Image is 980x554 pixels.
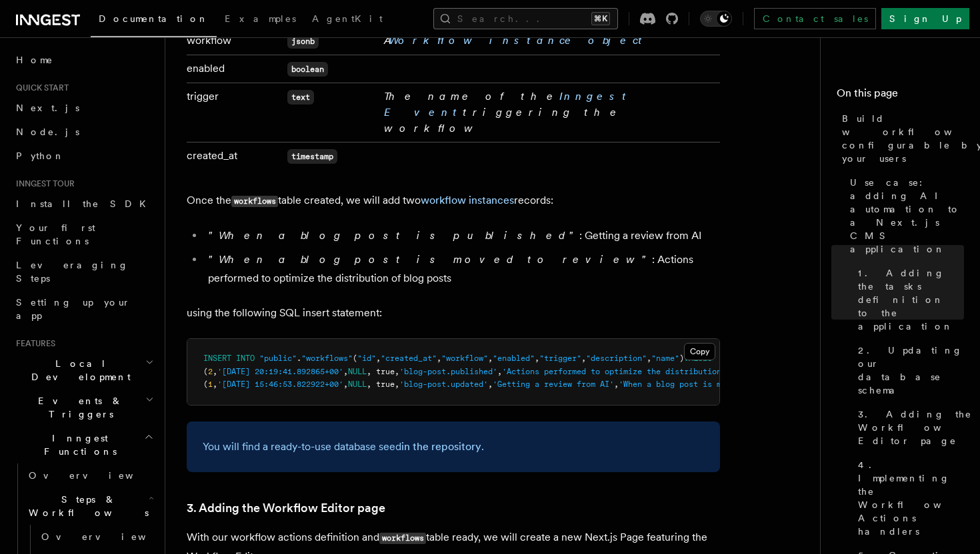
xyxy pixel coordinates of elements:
[614,380,619,389] span: ,
[399,367,497,376] span: 'blog-post.published'
[858,458,974,538] span: 4. Implementing the Workflow Actions handlers
[376,354,381,363] span: ,
[433,8,618,29] button: Search...⌘K
[99,13,209,24] span: Documentation
[853,453,964,543] a: 4. Implementing the Workflow Actions handlers
[357,354,376,363] span: "id"
[401,440,481,453] a: in the repository
[586,354,647,363] span: "description"
[304,4,391,36] a: AgentKit
[591,12,610,25] kbd: ⌘K
[287,34,319,49] code: jsonb
[845,170,964,261] a: Use case: adding AI automation to a Next.js CMS application
[11,216,157,253] a: Your first Functions
[297,354,301,363] span: .
[679,354,684,363] span: )
[187,55,282,83] td: enabled
[497,367,502,376] span: ,
[421,194,514,206] a: workflow instances
[754,8,876,29] a: Contact sales
[379,533,426,544] code: workflows
[858,344,964,397] span: 2. Updating our database schema
[187,27,282,55] td: workflow
[11,48,157,72] a: Home
[837,85,964,107] h4: On this page
[204,226,720,245] li: : Getting a review from AI
[647,354,651,363] span: ,
[16,103,79,113] span: Next.js
[684,343,715,360] button: Copy
[11,338,55,349] span: Features
[259,354,297,363] span: "public"
[11,178,75,189] span: Inngest tour
[11,394,145,421] span: Events & Triggers
[231,196,278,207] code: workflows
[353,354,357,363] span: (
[343,380,348,389] span: ,
[384,90,632,135] em: The name of the triggering the workflow
[381,354,437,363] span: "created_at"
[91,4,217,37] a: Documentation
[16,198,154,209] span: Install the SDK
[213,380,217,389] span: ,
[287,62,328,77] code: boolean
[441,354,488,363] span: "workflow"
[23,493,149,519] span: Steps & Workflows
[581,354,586,363] span: ,
[225,13,296,24] span: Examples
[213,367,217,376] span: ,
[217,380,343,389] span: '[DATE] 15:46:53.822922+00'
[203,354,255,363] span: INSERT INTO
[881,8,969,29] a: Sign Up
[367,367,399,376] span: , true,
[488,380,493,389] span: ,
[11,120,157,144] a: Node.js
[837,107,964,170] a: Build workflows configurable by your users
[11,426,157,463] button: Inngest Functions
[11,192,157,216] a: Install the SDK
[11,357,145,384] span: Local Development
[384,34,648,47] em: A
[29,470,166,481] span: Overview
[502,367,791,376] span: 'Actions performed to optimize the distribution of blog posts'
[16,260,129,284] span: Leveraging Steps
[853,261,964,338] a: 1. Adding the tasks definition to the application
[287,149,337,164] code: timestamp
[203,380,208,389] span: (
[203,437,704,456] p: You will find a ready-to-use database seed .
[187,142,282,170] td: created_at
[389,34,648,47] a: Workflow instance object
[16,222,95,246] span: Your first Functions
[203,367,208,376] span: (
[41,531,179,542] span: Overview
[11,96,157,120] a: Next.js
[700,11,732,27] button: Toggle dark mode
[208,229,579,242] em: "When a blog post is published"
[208,380,213,389] span: 1
[11,144,157,168] a: Python
[399,380,488,389] span: 'blog-post.updated'
[287,90,314,105] code: text
[853,402,964,453] a: 3. Adding the Workflow Editor page
[619,380,791,389] span: 'When a blog post is moved to review'
[16,150,65,161] span: Python
[11,83,69,93] span: Quick start
[11,352,157,389] button: Local Development
[437,354,441,363] span: ,
[23,463,157,487] a: Overview
[187,83,282,142] td: trigger
[204,250,720,288] li: : Actions performed to optimize the distribution of blog posts
[853,338,964,402] a: 2. Updating our database schema
[535,354,539,363] span: ,
[850,176,964,256] span: Use case: adding AI automation to a Next.js CMS application
[301,354,353,363] span: "workflows"
[312,13,383,24] span: AgentKit
[16,53,53,67] span: Home
[367,380,399,389] span: , true,
[493,354,535,363] span: "enabled"
[208,253,652,266] em: "When a blog post is moved to review"
[217,367,343,376] span: '[DATE] 20:19:41.892865+00'
[858,408,974,447] span: 3. Adding the Workflow Editor page
[11,253,157,290] a: Leveraging Steps
[11,290,157,328] a: Setting up your app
